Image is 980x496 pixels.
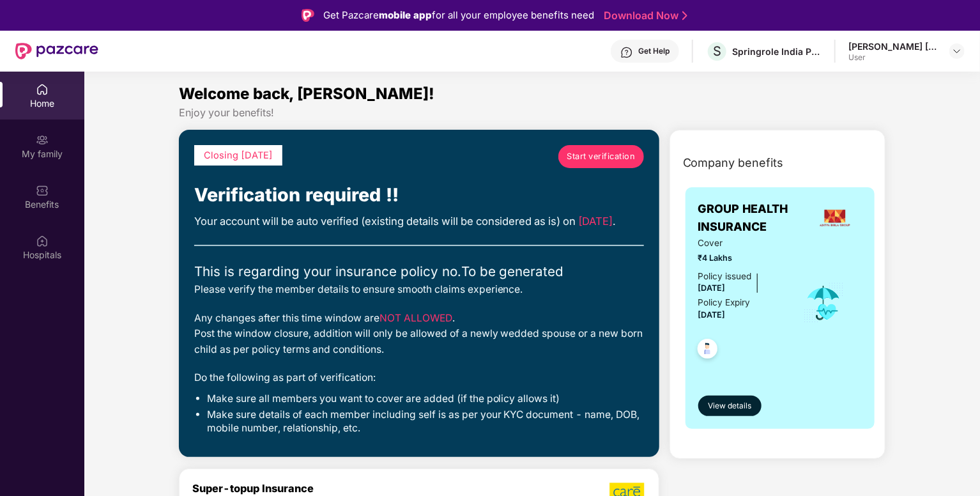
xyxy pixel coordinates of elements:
[698,252,786,265] span: ₹4 Lakhs
[698,200,808,236] span: GROUP HEALTH INSURANCE
[302,9,314,22] img: Logo
[818,201,852,235] img: insurerLogo
[379,9,432,21] strong: mobile app
[379,312,452,324] span: NOT ALLOWED
[698,296,751,309] div: Policy Expiry
[204,150,273,161] span: Closing [DATE]
[732,45,822,58] div: Springrole India Private Limited
[620,46,633,59] img: svg+xml;base64,PHN2ZyBpZD0iSGVscC0zMngzMiIgeG1sbnM9Imh0dHA6Ly93d3cudzMub3JnLzIwMDAvc3ZnIiB3aWR0aD...
[692,335,723,366] img: svg+xml;base64,PHN2ZyB4bWxucz0iaHR0cDovL3d3dy53My5vcmcvMjAwMC9zdmciIHdpZHRoPSI0OC45NDMiIGhlaWdodD...
[698,396,762,416] button: View details
[698,310,726,320] span: [DATE]
[952,46,962,56] img: svg+xml;base64,PHN2ZyBpZD0iRHJvcGRvd24tMzJ4MzIiIHhtbG5zPSJodHRwOi8vd3d3LnczLm9yZy8yMDAwL3N2ZyIgd2...
[36,134,49,146] img: svg+xml;base64,PHN2ZyB3aWR0aD0iMjAiIGhlaWdodD0iMjAiIHZpZXdCb3g9IjAgMCAyMCAyMCIgZmlsbD0ibm9uZSIgeG...
[207,392,644,406] li: Make sure all members you want to cover are added (if the policy allows it)
[323,8,594,23] div: Get Pazcare for all your employee benefits need
[683,154,784,172] span: Company benefits
[179,106,886,120] div: Enjoy your benefits!
[179,84,434,103] span: Welcome back, [PERSON_NAME]!
[36,83,49,96] img: svg+xml;base64,PHN2ZyBpZD0iSG9tZSIgeG1sbnM9Imh0dHA6Ly93d3cudzMub3JnLzIwMDAvc3ZnIiB3aWR0aD0iMjAiIG...
[708,400,751,412] span: View details
[36,184,49,197] img: svg+xml;base64,PHN2ZyBpZD0iQmVuZWZpdHMiIHhtbG5zPSJodHRwOi8vd3d3LnczLm9yZy8yMDAwL3N2ZyIgd2lkdGg9Ij...
[848,40,938,52] div: [PERSON_NAME] [DEMOGRAPHIC_DATA]
[579,215,613,228] span: [DATE]
[713,43,721,59] span: S
[698,283,726,293] span: [DATE]
[192,482,457,495] div: Super-topup Insurance
[194,311,644,358] div: Any changes after this time window are . Post the window closure, addition will only be allowed o...
[567,150,635,163] span: Start verification
[682,9,687,22] img: Stroke
[194,261,644,282] div: This is regarding your insurance policy no. To be generated
[848,52,938,63] div: User
[194,213,644,229] div: Your account will be auto verified (existing details will be considered as is) on .
[558,145,644,168] a: Start verification
[194,181,644,210] div: Verification required !!
[207,408,644,435] li: Make sure details of each member including self is as per your KYC document - name, DOB, mobile n...
[803,282,845,324] img: icon
[698,236,786,250] span: Cover
[604,9,684,22] a: Download Now
[15,43,98,59] img: New Pazcare Logo
[36,235,49,247] img: svg+xml;base64,PHN2ZyBpZD0iSG9zcGl0YWxzIiB4bWxucz0iaHR0cDovL3d3dy53My5vcmcvMjAwMC9zdmciIHdpZHRoPS...
[698,270,752,283] div: Policy issued
[194,282,644,298] div: Please verify the member details to ensure smooth claims experience.
[638,46,670,56] div: Get Help
[194,370,644,386] div: Do the following as part of verification:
